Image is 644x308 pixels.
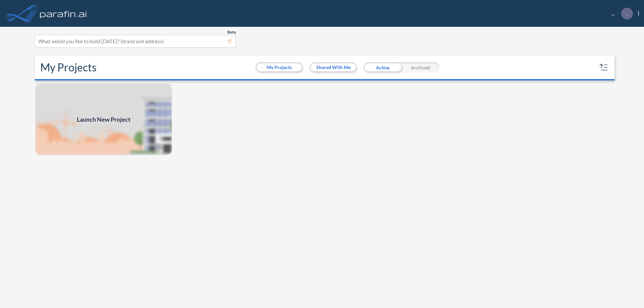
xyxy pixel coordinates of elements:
[35,83,172,156] a: Launch New Project
[39,7,88,20] img: logo
[626,10,628,16] p: .
[227,29,236,35] span: Beta
[40,61,97,74] h2: My Projects
[257,63,302,71] button: My Projects
[35,83,172,156] img: add
[601,8,639,19] div: ...
[77,115,130,124] span: Launch New Project
[364,62,401,72] div: Active
[598,62,609,73] button: sort
[311,63,356,71] button: Shared With Me
[401,62,439,72] div: Archived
